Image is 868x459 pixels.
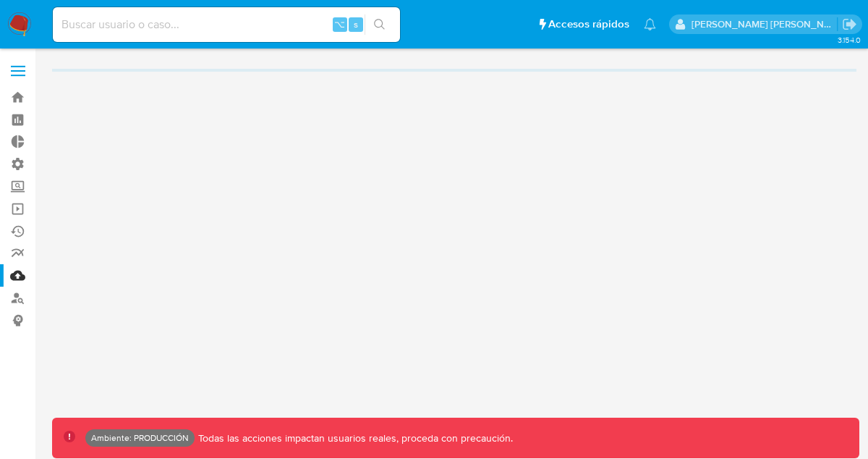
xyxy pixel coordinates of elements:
p: stella.andriano@mercadolibre.com [692,17,838,31]
span: Accesos rápidos [548,17,629,32]
a: Salir [842,17,857,32]
span: s [354,17,358,31]
p: Todas las acciones impactan usuarios reales, proceda con precaución. [195,431,513,445]
span: ⌥ [334,17,345,31]
p: Ambiente: PRODUCCIÓN [91,435,189,441]
input: Buscar usuario o caso... [53,15,400,34]
button: search-icon [365,14,394,35]
a: Notificaciones [644,18,656,30]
